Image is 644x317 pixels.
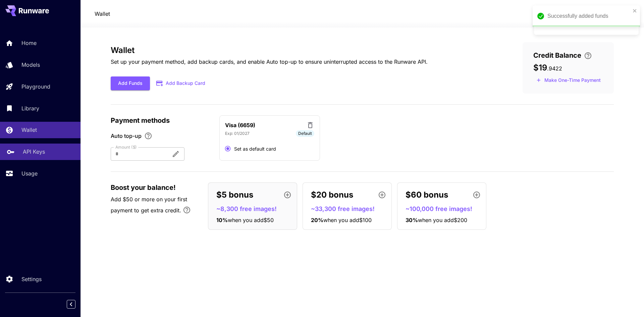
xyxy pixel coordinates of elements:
[21,83,50,91] p: Playground
[21,61,40,69] p: Models
[311,189,353,201] p: $20 bonus
[111,76,150,90] button: Add Funds
[547,65,562,72] span: . 9422
[406,204,483,213] p: ~100,000 free images!
[610,285,644,317] iframe: Chat Widget
[111,58,428,66] p: Set up your payment method, add backup cards, and enable Auto top-up to ensure uninterrupted acce...
[581,52,595,60] button: Enter your card details and choose an Auto top-up amount to avoid service interruptions. We'll au...
[111,196,187,214] span: Add $50 or more on your first payment to get extra credit.
[72,298,80,310] div: Collapse sidebar
[225,121,255,129] p: Visa (6659)
[216,189,253,201] p: $5 bonus
[547,12,631,20] div: Successfully added funds
[115,144,137,150] label: Amount ($)
[406,189,448,201] p: $60 bonus
[21,169,38,177] p: Usage
[228,217,274,223] span: when you add $50
[21,39,37,47] p: Home
[311,204,389,213] p: ~33,300 free images!
[67,300,75,309] button: Collapse sidebar
[406,217,418,223] span: 30 %
[533,63,547,72] span: $19
[111,115,211,125] p: Payment methods
[111,182,176,193] span: Boost your balance!
[234,145,276,152] span: Set as default card
[21,104,39,112] p: Library
[95,10,110,18] a: Wallet
[418,217,467,223] span: when you add $200
[311,217,323,223] span: 20 %
[533,50,581,60] span: Credit Balance
[21,275,42,283] p: Settings
[23,148,45,156] p: API Keys
[111,46,428,55] h3: Wallet
[633,8,637,13] button: close
[225,130,250,137] p: Exp: 01/2027
[216,217,228,223] span: 10 %
[216,204,294,213] p: ~8,300 free images!
[323,217,372,223] span: when you add $100
[142,132,155,140] button: Enable Auto top-up to ensure uninterrupted service. We'll automatically bill the chosen amount wh...
[111,132,142,140] span: Auto top-up
[180,203,194,217] button: Bonus applies only to your first payment, up to 30% on the first $1,000.
[296,130,314,137] span: Default
[150,77,212,90] button: Add Backup Card
[95,10,110,18] nav: breadcrumb
[21,126,37,134] p: Wallet
[533,75,604,86] button: Make a one-time, non-recurring payment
